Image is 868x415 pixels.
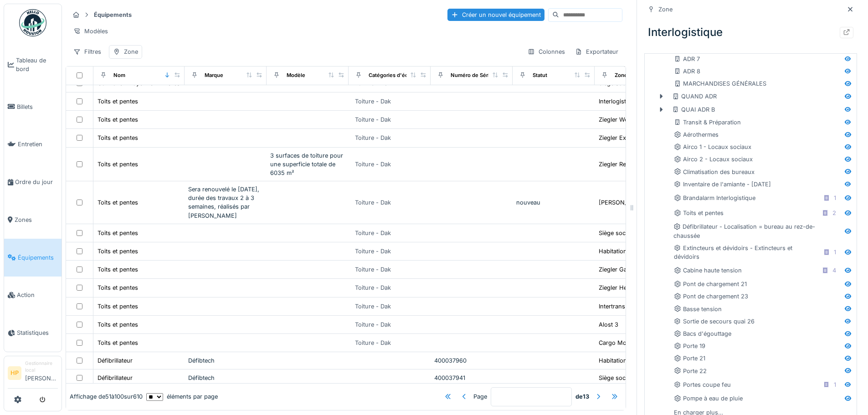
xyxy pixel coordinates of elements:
font: Toiture - Dak [355,248,391,255]
font: Entretien [18,141,42,148]
div: Statut [533,72,547,79]
div: Modèle [287,72,305,79]
font: nouveau [516,199,540,206]
a: Zones [4,201,62,239]
font: Toits et pentes [98,303,138,310]
font: Ziegler Rekkem - Bloc C 13 = nouvelle construction Ziegler [599,161,760,168]
div: Modèles [69,25,112,38]
span: Statistiques [17,328,58,337]
font: Affichage de [70,393,105,400]
font: éléments par page [167,393,218,400]
font: Porte 21 [683,355,705,362]
font: 51 [105,393,111,400]
font: Porte 22 [683,368,707,374]
font: Toiture - Dak [355,199,391,206]
font: Toits et pentes [683,210,724,216]
font: 400037960 [434,357,467,364]
font: Ziegler Welkenraedt [599,116,653,123]
font: Billets [17,103,33,110]
font: HP [10,369,19,376]
font: 1 [834,381,836,388]
font: Interlogistique [648,26,723,39]
font: Zone [124,48,138,55]
img: Badge_color-CXgf-gQk.svg [19,9,46,36]
font: 2 [832,210,836,216]
font: Toits et pentes [98,98,138,105]
font: Porte 19 [683,343,705,349]
font: Toiture - Dak [355,266,391,273]
font: Siège social de [PERSON_NAME] [599,80,691,87]
font: QUAI ADR B [681,106,715,113]
font: MARCHANDISES GÉNÉRALES [683,80,766,87]
font: 1 [834,249,836,256]
font: Toiture - Dak [355,230,391,236]
font: Toits et pentes [98,116,138,123]
font: Sortie de secours quai 26 [683,318,755,325]
font: Cargo Moerstraat [599,339,647,346]
font: 610 [133,393,143,400]
font: Sera renouvelé le [DATE], durée des travaux 2 à 3 semaines, réalisés par [PERSON_NAME] [188,186,259,219]
a: Tableau de bord [4,41,62,88]
font: Cabine haute tension [683,267,742,274]
font: Basse tension [683,306,722,313]
font: Exportateur [586,48,618,55]
font: de [575,393,583,400]
div: Habitation - Montjoie 100 [599,356,669,365]
font: Ziegler Expo [599,134,633,141]
font: Alost 3 [599,321,618,328]
font: [PERSON_NAME] Zaventem - ex-Agility [599,199,709,206]
font: Toits et pentes [98,230,138,236]
font: Toiture - Dak [355,161,391,168]
font: Toiture - Dak [355,321,391,328]
font: Défibrillateur - Localisation = bureau au rez-de-chaussée [673,223,815,239]
font: 3 surfaces de toiture pour une superficie totale de 6035 m² [270,152,343,176]
div: Filtres [69,45,105,58]
font: Toits et pentes [98,134,138,141]
div: Catégories d'équipement [369,72,432,79]
font: 400037941 [434,374,465,381]
font: Toits et pentes [98,199,138,206]
a: HP Gestionnaire local[PERSON_NAME] [8,360,58,389]
div: Transit & Préparation [674,118,741,127]
font: Toiture - Dak [355,339,391,346]
font: 4 [832,267,836,274]
font: Tableau de bord [16,57,46,72]
font: Pont de chargement 23 [683,293,748,300]
font: Habitation - Beverlindestraat [599,248,678,255]
font: à [111,393,114,400]
font: Toiture - Dak [355,98,391,105]
font: Extincteurs et dévidoirs - Extincteurs et dévidoirs [674,245,792,260]
font: Brandalarm Interlogistique [683,195,755,201]
font: Ordre du jour [15,179,53,185]
div: Marque [205,72,223,79]
font: Aérothermes [683,131,719,138]
a: Billets [4,88,62,126]
font: ADR 7 [683,56,700,62]
font: Interlogistique [599,98,638,105]
font: Inventaire de l'amiante - [DATE] [683,181,771,188]
div: Gestionnaire local [25,360,58,374]
font: Siège social de [PERSON_NAME] [599,374,691,381]
font: Zones [15,216,32,223]
div: Airco 1 - Locaux sociaux [674,143,751,151]
font: Siège social de [PERSON_NAME] [599,230,691,236]
font: QUAND ADR [681,93,717,100]
font: Toiture - Dak [355,303,391,310]
font: Toiture - Dak [355,284,391,291]
font: Toiture - Dak [355,116,391,123]
font: Zone [658,6,673,13]
font: Toits et pentes [98,161,138,168]
font: Ziegler Herstal [599,284,639,291]
font: Toiture - Dak [355,134,391,141]
div: Portes coupe feu [674,380,731,389]
font: Zone [615,72,627,78]
font: Toits et pentes [98,339,138,346]
div: Airco 2 - Locaux sociaux [674,155,753,164]
font: Ziegler Gand [599,266,634,273]
a: Équipements [4,239,62,277]
div: Numéro de Série [451,72,493,79]
font: 100 [114,393,124,400]
font: Climatisation des bureaux [683,169,755,175]
li: [PERSON_NAME] [25,360,58,386]
font: Bacs d'égouttage [683,330,731,337]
